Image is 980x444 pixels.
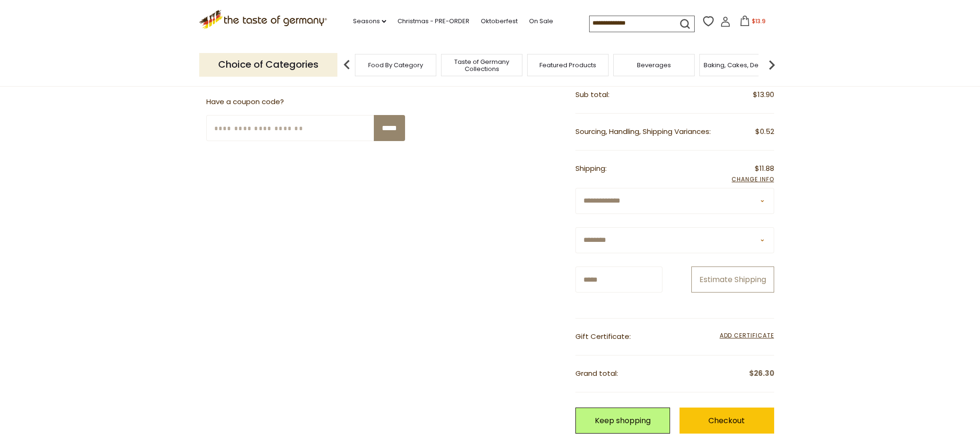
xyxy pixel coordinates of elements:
[752,17,766,25] span: $13.9
[575,163,607,173] span: Shipping:
[575,408,670,434] a: Keep shopping
[749,368,774,380] span: $26.30
[704,62,777,69] a: Baking, Cakes, Desserts
[353,16,386,27] a: Seasons
[481,16,518,27] a: Oktoberfest
[575,126,711,136] span: Sourcing, Handling, Shipping Variances:
[397,16,469,27] a: Christmas - PRE-ORDER
[575,331,631,341] span: Gift Certificate:
[529,16,553,27] a: On Sale
[206,96,405,108] p: Have a coupon code?
[691,266,774,293] button: Estimate Shipping
[753,89,774,101] span: $13.90
[368,62,423,69] a: Food By Category
[444,58,520,72] a: Taste of Germany Collections
[637,62,671,69] a: Beverages
[539,62,596,69] a: Featured Products
[680,408,774,434] a: Checkout
[755,126,774,138] span: $0.52
[733,16,773,30] button: $13.9
[337,55,356,74] img: previous arrow
[755,163,774,175] span: $11.88
[575,368,618,378] span: Grand total:
[575,89,609,99] span: Sub total:
[720,331,774,341] span: Add Certificate
[762,55,781,74] img: next arrow
[199,53,337,76] p: Choice of Categories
